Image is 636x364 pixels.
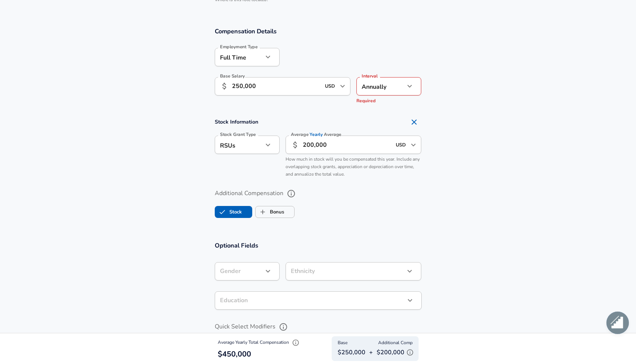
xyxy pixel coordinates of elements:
span: Average Yearly Total Compensation [218,339,301,345]
label: Stock Grant Type [220,132,256,137]
div: RSUs [215,136,263,154]
p: $200,000 [377,347,416,358]
p: + [369,348,373,357]
div: Annually [356,77,405,95]
span: Yearly [310,131,323,138]
span: Stock [215,205,229,219]
label: Base Salary [220,74,245,78]
h4: Stock Information [215,115,422,130]
label: Stock [215,205,242,219]
label: Bonus [256,205,284,219]
button: Open [408,140,419,150]
button: BonusBonus [255,206,295,218]
label: Average Average [291,132,341,137]
input: USD [323,81,338,92]
button: Explain Total Compensation [290,337,301,348]
span: Additional Comp [378,339,413,347]
button: help [285,187,298,200]
button: Explain Additional Compensation [404,347,416,358]
span: Required [356,98,376,104]
p: $250,000 [338,348,365,357]
input: USD [394,139,409,151]
button: Remove Section [407,115,422,130]
input: 40,000 [303,136,392,154]
label: Additional Compensation [215,187,422,200]
button: help [277,321,290,333]
button: Open [337,81,348,91]
label: Quick Select Modifiers [215,321,422,333]
label: Interval [362,74,378,78]
div: Open chat [606,312,629,334]
label: Employment Type [220,45,258,49]
button: StockStock [215,206,252,218]
span: How much in stock will you be compensated this year. Include any overlapping stock grants, apprec... [286,156,420,177]
span: Base [338,339,347,347]
h3: Compensation Details [215,27,422,36]
span: Bonus [256,205,270,219]
h3: Optional Fields [215,241,422,250]
input: 100,000 [232,77,321,95]
div: Full Time [215,48,263,66]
